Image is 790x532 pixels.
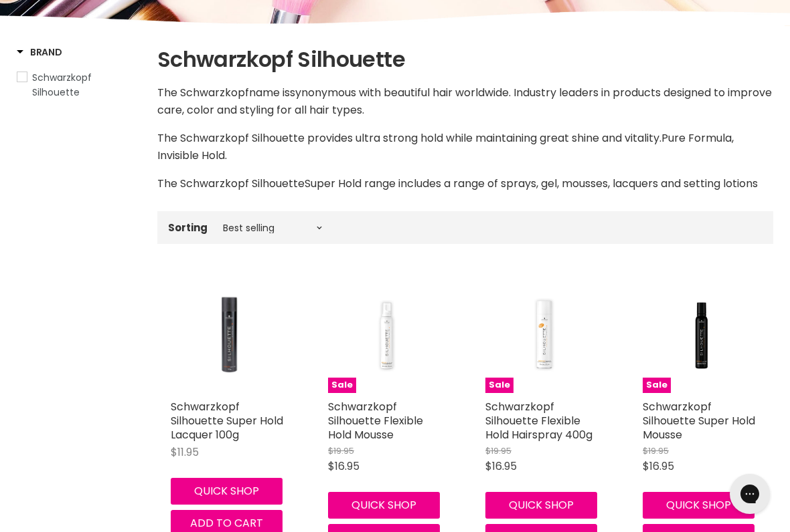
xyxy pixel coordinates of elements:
p: Pure Formula, Invisible Hold. [157,130,773,164]
img: Schwarzkopf Silhouette Super Hold Lacquer 100g [190,276,268,393]
label: Sorting [168,222,208,233]
h3: Brand [17,45,62,59]
span: $19.95 [643,444,669,457]
button: Quick shop [328,492,440,519]
a: Schwarzkopf Silhouette Flexible Hold MousseSale [328,276,445,393]
span: Schwarzkopf Silhouette [32,71,92,99]
span: Add to cart [190,515,263,531]
button: Quick shop [171,478,283,505]
span: , color and styling for all hair types. [182,102,364,118]
a: Schwarzkopf Silhouette Flexible Hold Mousse [328,399,423,442]
span: The Schwarzkopf Silhouette [157,176,305,191]
iframe: Gorgias live chat messenger [723,469,777,519]
a: Schwarzkopf Silhouette Flexible Hold Hairspray 400gSale [485,276,603,393]
a: Schwarzkopf Silhouette Super Hold Lacquer 100g [171,399,283,442]
span: synonymous with beautiful hair worldwide. Industry leaders in products designed to improve care [157,85,772,118]
span: $16.95 [643,458,674,474]
a: Schwarzkopf Silhouette Super Hold Lacquer 100g [171,276,288,393]
span: $19.95 [328,444,354,457]
span: $16.95 [328,458,360,474]
span: name is [249,85,290,100]
button: Quick shop [643,492,755,519]
h1: Schwarzkopf Silhouette [157,45,773,74]
span: Sale [485,378,513,393]
a: Schwarzkopf Silhouette Flexible Hold Hairspray 400g [485,399,592,442]
img: Schwarzkopf Silhouette Flexible Hold Mousse [347,276,425,393]
span: Sale [328,378,356,393]
button: Quick shop [485,492,597,519]
span: $16.95 [485,458,517,474]
a: Schwarzkopf Silhouette [17,70,141,100]
span: The Schwarzkopf Silhouette provides ultra strong hold while maintaining great shine and vitality. [157,130,661,146]
span: $11.95 [171,444,199,460]
span: Sale [643,378,671,393]
span: $19.95 [485,444,511,457]
span: The Schwarzkopf [157,85,249,100]
img: Schwarzkopf Silhouette Super Hold Mousse [662,276,740,393]
img: Schwarzkopf Silhouette Flexible Hold Hairspray 400g [505,276,582,393]
a: Schwarzkopf Silhouette Super Hold Mousse [643,399,755,442]
span: Super Hold range includes a range of sprays, gel, mousses, lacquers and setting lotions [305,176,758,191]
a: Schwarzkopf Silhouette Super Hold MousseSale [643,276,760,393]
